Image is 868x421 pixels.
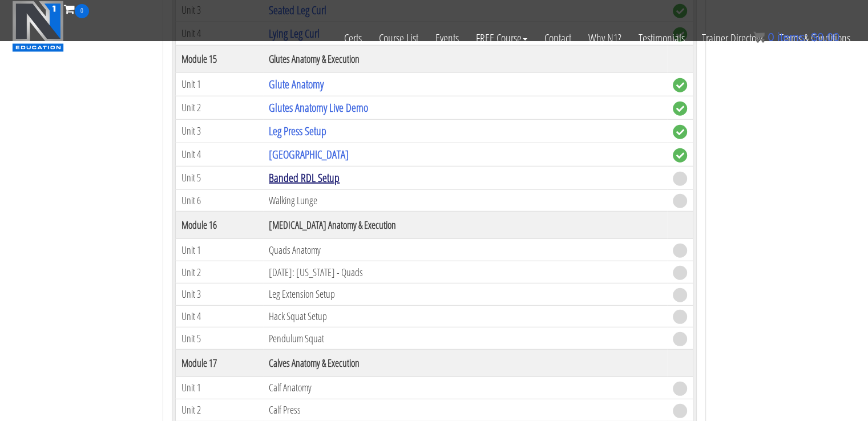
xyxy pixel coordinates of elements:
span: 0 [768,31,774,43]
td: Hack Squat Setup [263,305,667,327]
span: 0 [75,4,89,18]
a: Course List [370,18,427,58]
span: complete [673,148,687,163]
a: Leg Press Setup [269,123,326,139]
span: items: [777,31,808,43]
td: Unit 2 [175,399,263,421]
td: Unit 4 [175,143,263,166]
a: Glutes Anatomy Live Demo [269,100,368,115]
a: 0 [64,1,89,17]
a: [GEOGRAPHIC_DATA] [269,147,349,162]
a: Trainer Directory [693,18,771,58]
td: Unit 3 [175,283,263,305]
a: 0 items: $0.00 [753,31,839,43]
a: Events [427,18,467,58]
a: Why N1? [580,18,630,58]
th: Glutes Anatomy & Execution [263,45,667,72]
td: Unit 5 [175,166,263,189]
td: [DATE]: [US_STATE] - Quads [263,261,667,284]
td: Walking Lunge [263,189,667,212]
th: Module 17 [175,350,263,377]
a: Terms & Conditions [771,18,859,58]
td: Unit 1 [175,239,263,261]
a: Certs [336,18,370,58]
td: Leg Extension Setup [263,283,667,305]
td: Unit 6 [175,189,263,212]
bdi: 0.00 [811,31,839,43]
td: Quads Anatomy [263,239,667,261]
td: Unit 4 [175,305,263,327]
a: Banded RDL Setup [269,170,340,185]
td: Unit 5 [175,327,263,350]
img: icon11.png [753,31,765,43]
td: Calf Anatomy [263,377,667,399]
span: complete [673,102,687,116]
a: Contact [536,18,580,58]
th: Module 15 [175,45,263,72]
a: FREE Course [467,18,536,58]
td: Unit 2 [175,96,263,119]
th: Calves Anatomy & Execution [263,350,667,377]
a: Glute Anatomy [269,76,324,92]
span: complete [673,125,687,139]
td: Unit 3 [175,119,263,143]
img: n1-education [12,1,64,52]
td: Unit 2 [175,261,263,284]
span: $ [811,31,817,43]
td: Calf Press [263,399,667,421]
th: [MEDICAL_DATA] Anatomy & Execution [263,212,667,239]
th: Module 16 [175,212,263,239]
td: Unit 1 [175,72,263,96]
td: Pendulum Squat [263,327,667,350]
a: Testimonials [630,18,693,58]
td: Unit 1 [175,377,263,399]
span: complete [673,78,687,92]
